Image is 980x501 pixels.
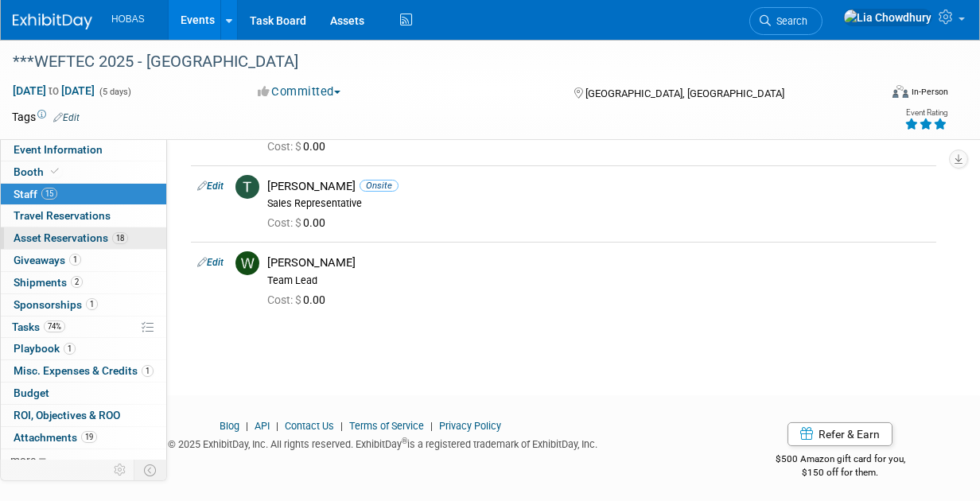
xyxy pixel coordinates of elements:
span: 0.00 [267,216,332,229]
span: [GEOGRAPHIC_DATA], [GEOGRAPHIC_DATA] [585,87,784,99]
span: Shipments [14,276,83,289]
span: to [46,84,61,97]
img: W.jpg [235,251,259,275]
td: Tags [12,109,80,125]
span: Travel Reservations [14,209,111,222]
span: Playbook [14,342,76,355]
a: Staff15 [1,184,166,205]
span: Budget [14,386,49,399]
img: Format-Inperson.png [892,85,908,98]
span: Search [771,15,807,27]
a: Refer & Earn [787,422,892,446]
a: Travel Reservations [1,205,166,227]
span: more [10,453,36,466]
span: (5 days) [98,87,131,97]
a: Event Information [1,139,166,161]
span: 74% [44,320,65,332]
span: 2 [71,276,83,288]
div: ***WEFTEC 2025 - [GEOGRAPHIC_DATA] [7,48,868,76]
span: Cost: $ [267,216,303,229]
span: Misc. Expenses & Credits [14,364,154,377]
span: Booth [14,165,62,178]
span: Asset Reservations [14,231,128,244]
span: Cost: $ [267,293,303,306]
a: Search [749,7,822,35]
span: 1 [69,254,81,266]
a: Edit [53,112,80,123]
a: Sponsorships1 [1,294,166,316]
a: Budget [1,383,166,404]
span: Sponsorships [14,298,98,311]
a: Booth [1,161,166,183]
div: Copyright © 2025 ExhibitDay, Inc. All rights reserved. ExhibitDay is a registered trademark of Ex... [12,433,708,452]
span: Giveaways [14,254,81,266]
td: Toggle Event Tabs [134,460,167,480]
span: 19 [81,431,97,443]
span: | [336,420,347,432]
span: HOBAS [111,14,145,25]
img: T.jpg [235,175,259,199]
sup: ® [402,437,407,445]
div: $150 off for them. [732,466,948,480]
div: Sales Representative [267,197,930,210]
td: Personalize Event Tab Strip [107,460,134,480]
div: Event Format [812,83,948,107]
img: ExhibitDay [13,14,92,29]
a: Edit [197,181,224,192]
a: Terms of Service [349,420,424,432]
a: Playbook1 [1,338,166,359]
a: Misc. Expenses & Credits1 [1,360,166,382]
span: Attachments [14,431,97,444]
span: 1 [64,343,76,355]
span: | [242,420,252,432]
i: Booth reservation complete [51,167,59,176]
img: Lia Chowdhury [843,9,932,26]
span: 0.00 [267,293,332,306]
span: Tasks [12,320,65,333]
a: Asset Reservations18 [1,227,166,249]
span: | [272,420,282,432]
a: Tasks74% [1,317,166,338]
a: Privacy Policy [439,420,501,432]
a: Shipments2 [1,272,166,293]
span: 18 [112,232,128,244]
a: more [1,449,166,471]
span: 1 [142,365,154,377]
span: 1 [86,298,98,310]
span: 15 [41,188,57,200]
span: Staff [14,188,57,200]
div: In-Person [911,86,948,98]
a: Giveaways1 [1,250,166,271]
div: Event Rating [904,109,947,117]
span: 0.00 [267,140,332,153]
a: Attachments19 [1,427,166,449]
button: Committed [252,83,347,100]
span: Onsite [360,180,399,192]
div: [PERSON_NAME] [267,255,930,270]
span: [DATE] [DATE] [12,83,95,98]
a: Blog [220,420,239,432]
div: $500 Amazon gift card for you, [732,442,948,479]
div: Team Lead [267,274,930,287]
a: ROI, Objectives & ROO [1,405,166,426]
div: [PERSON_NAME] [267,179,930,194]
span: ROI, Objectives & ROO [14,409,120,421]
a: Edit [197,257,224,268]
a: Contact Us [285,420,334,432]
a: API [255,420,270,432]
span: Event Information [14,143,103,156]
span: | [426,420,437,432]
span: Cost: $ [267,140,303,153]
